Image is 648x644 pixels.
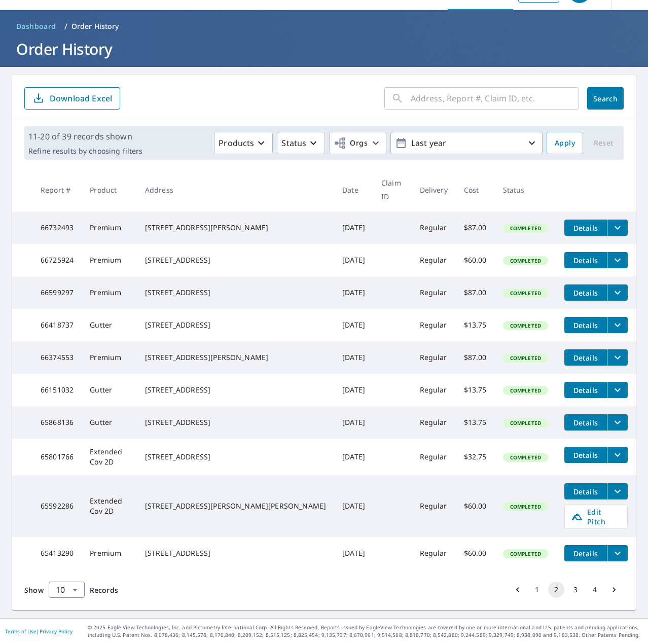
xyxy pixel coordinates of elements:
td: [DATE] [334,537,373,569]
span: Details [570,385,601,395]
td: $32.75 [456,439,495,475]
p: 11-20 of 39 records shown [28,130,142,142]
td: $87.00 [456,341,495,374]
td: Extended Cov 2D [82,439,137,475]
span: Completed [504,257,547,264]
div: [STREET_ADDRESS] [145,417,326,427]
td: [DATE] [334,374,373,406]
button: Status [277,132,325,154]
button: detailsBtn-66418737 [564,317,607,333]
button: filesDropdownBtn-66599297 [607,284,628,301]
div: [STREET_ADDRESS] [145,255,326,265]
span: Completed [504,503,547,510]
td: 65592286 [32,475,82,537]
th: Delivery [412,168,456,211]
span: Details [570,418,601,427]
span: Details [570,487,601,496]
a: Dashboard [12,18,60,34]
td: 66599297 [32,276,82,309]
button: filesDropdownBtn-65868136 [607,414,628,431]
button: detailsBtn-66732493 [564,220,607,236]
div: [STREET_ADDRESS][PERSON_NAME] [145,223,326,233]
div: [STREET_ADDRESS] [145,548,326,558]
span: Details [570,549,601,558]
button: Go to page 1 [529,582,545,598]
button: detailsBtn-65801766 [564,447,607,463]
td: Extended Cov 2D [82,475,137,537]
p: Last year [407,134,526,152]
td: Regular [412,374,456,406]
td: $87.00 [456,211,495,244]
span: Completed [504,454,547,461]
span: Details [570,320,601,330]
span: Details [570,223,601,233]
span: Orgs [334,137,368,150]
span: Completed [504,225,547,232]
p: © 2025 Eagle View Technologies, Inc. and Pictometry International Corp. All Rights Reserved. Repo... [88,624,643,639]
button: filesDropdownBtn-66151032 [607,382,628,398]
td: 66151032 [32,374,82,406]
td: $87.00 [456,276,495,309]
td: 66725924 [32,244,82,276]
span: Details [570,450,601,460]
div: Show 10 records [49,582,85,598]
button: Go to page 4 [587,582,603,598]
div: [STREET_ADDRESS][PERSON_NAME][PERSON_NAME] [145,501,326,511]
td: Gutter [82,309,137,341]
p: Download Excel [50,93,112,104]
button: filesDropdownBtn-66418737 [607,317,628,333]
button: detailsBtn-65592286 [564,483,607,499]
td: Premium [82,276,137,309]
button: Last year [390,132,543,154]
button: page 2 [548,582,564,598]
td: [DATE] [334,211,373,244]
td: Premium [82,537,137,569]
a: Terms of Use [5,628,37,635]
td: [DATE] [334,406,373,439]
td: 66418737 [32,309,82,341]
th: Address [137,168,334,211]
button: filesDropdownBtn-65801766 [607,447,628,463]
td: [DATE] [334,309,373,341]
button: Orgs [329,132,386,154]
td: Premium [82,244,137,276]
span: Completed [504,419,547,426]
span: Search [595,94,616,103]
button: Apply [547,132,583,154]
div: [STREET_ADDRESS] [145,288,326,298]
td: 65413290 [32,537,82,569]
td: Premium [82,211,137,244]
td: $60.00 [456,537,495,569]
td: Regular [412,276,456,309]
th: Product [82,168,137,211]
span: Completed [504,387,547,394]
td: $60.00 [456,475,495,537]
span: Show [24,585,44,595]
input: Address, Report #, Claim ID, etc. [411,84,579,113]
button: detailsBtn-66151032 [564,382,607,398]
td: Regular [412,244,456,276]
td: [DATE] [334,276,373,309]
td: Regular [412,309,456,341]
a: Privacy Policy [40,628,73,635]
td: Gutter [82,374,137,406]
h1: Order History [12,39,636,59]
td: Gutter [82,406,137,439]
a: Edit Pitch [564,505,628,529]
span: Records [90,585,118,595]
div: [STREET_ADDRESS] [145,320,326,330]
td: $60.00 [456,244,495,276]
div: [STREET_ADDRESS] [145,385,326,395]
th: Status [495,168,556,211]
p: Products [219,137,254,149]
button: detailsBtn-66374553 [564,349,607,366]
p: Status [281,137,306,149]
span: Details [570,288,601,298]
button: filesDropdownBtn-66732493 [607,220,628,236]
button: filesDropdownBtn-66725924 [607,252,628,268]
td: Regular [412,341,456,374]
td: Premium [82,341,137,374]
td: Regular [412,406,456,439]
span: Edit Pitch [571,507,621,526]
button: Download Excel [24,87,120,110]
